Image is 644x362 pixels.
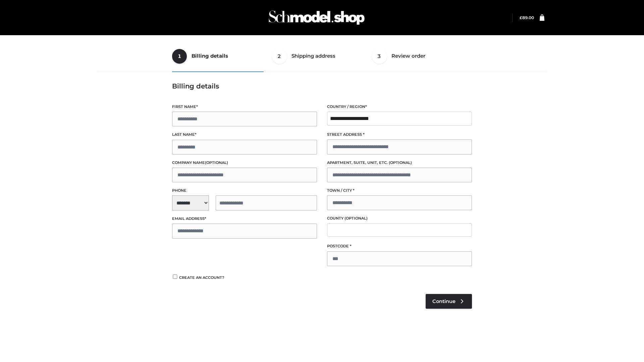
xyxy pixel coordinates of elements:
[389,160,412,165] span: (optional)
[432,298,455,304] span: Continue
[327,131,472,138] label: Street address
[172,104,317,110] label: First name
[172,275,178,279] input: Create an account?
[344,216,368,221] span: (optional)
[172,160,317,166] label: Company name
[520,15,522,20] span: £
[327,215,472,222] label: County
[172,187,317,194] label: Phone
[179,275,224,280] span: Create an account?
[172,216,317,222] label: Email address
[426,294,472,309] a: Continue
[172,82,472,90] h3: Billing details
[327,160,472,166] label: Apartment, suite, unit, etc.
[266,4,367,31] img: Schmodel Admin 964
[520,15,534,20] bdi: 89.00
[520,15,534,20] a: £89.00
[205,160,228,165] span: (optional)
[172,131,317,138] label: Last name
[327,104,472,110] label: Country / Region
[327,243,472,249] label: Postcode
[327,187,472,194] label: Town / City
